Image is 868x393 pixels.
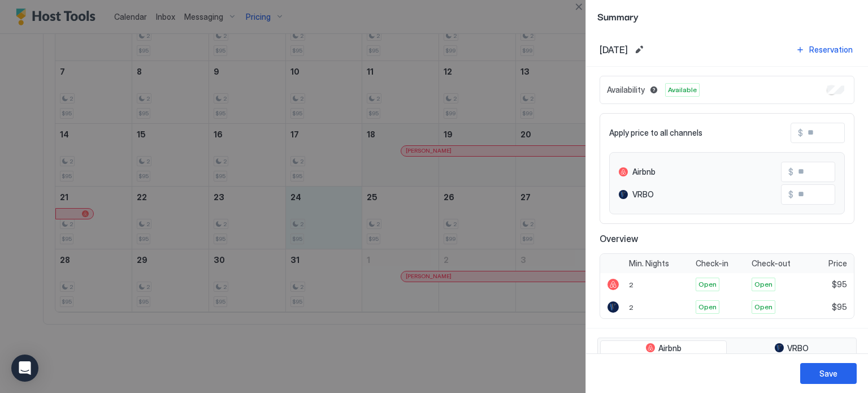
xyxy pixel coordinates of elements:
[729,340,854,356] button: VRBO
[798,128,803,138] span: $
[698,302,717,312] span: Open
[632,43,646,57] button: Edit date range
[788,167,793,177] span: $
[696,258,728,269] span: Check-in
[800,363,857,384] button: Save
[787,343,809,353] span: VRBO
[754,302,772,312] span: Open
[832,302,847,312] span: $95
[629,258,669,269] span: Min. Nights
[600,44,628,55] span: [DATE]
[632,189,654,200] span: VRBO
[828,258,847,269] span: Price
[600,340,727,356] button: Airbnb
[658,343,682,353] span: Airbnb
[632,167,656,177] span: Airbnb
[668,85,697,95] span: Available
[607,85,645,95] span: Availability
[629,280,633,289] span: 2
[788,189,793,200] span: $
[832,279,847,290] span: $95
[647,83,661,97] button: Blocked dates override all pricing rules and remain unavailable until manually unblocked
[794,42,854,57] button: Reservation
[629,303,633,312] span: 2
[597,338,857,359] div: tab-group
[597,9,857,23] span: Summary
[819,368,837,379] div: Save
[754,279,772,290] span: Open
[809,44,853,55] div: Reservation
[698,279,717,290] span: Open
[609,128,702,138] span: Apply price to all channels
[752,258,791,269] span: Check-out
[11,355,38,382] div: Open Intercom Messenger
[600,233,854,244] span: Overview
